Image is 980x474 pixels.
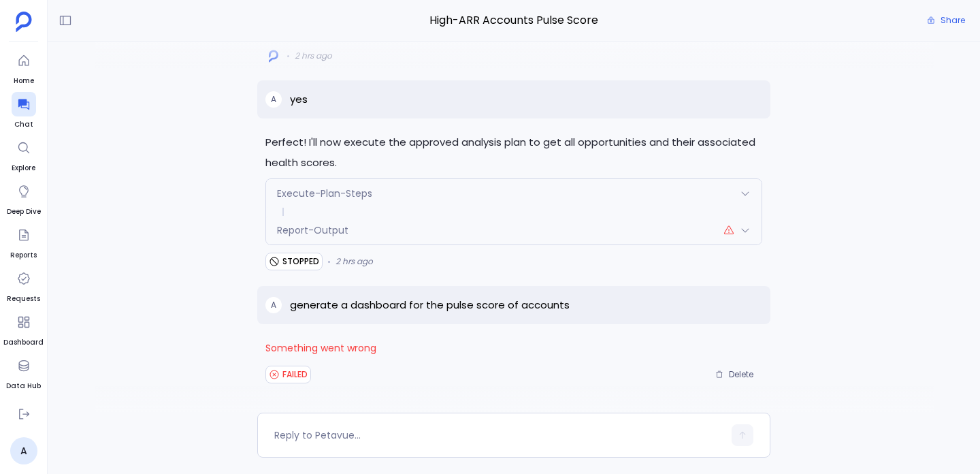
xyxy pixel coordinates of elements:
[282,256,319,267] span: STOPPED
[12,92,36,130] a: Chat
[6,381,41,392] span: Data Hub
[919,11,973,30] button: Share
[10,250,37,261] span: Reports
[265,132,762,173] p: Perfect! I'll now execute the approved analysis plan to get all opportunities and their associate...
[257,12,770,29] span: High-ARR Accounts Pulse Score
[277,187,372,200] span: Execute-Plan-Steps
[12,48,36,86] a: Home
[16,12,32,32] img: petavue logo
[271,300,276,311] span: A
[12,119,36,130] span: Chat
[10,437,37,464] a: A
[7,206,41,217] span: Deep Dive
[7,294,40,304] span: Requests
[7,179,41,217] a: Deep Dive
[7,266,40,304] a: Requests
[271,94,276,105] span: A
[941,15,965,26] span: Share
[277,223,348,237] span: Report-Output
[290,91,308,108] p: yes
[729,369,753,380] span: Delete
[3,337,44,348] span: Dashboard
[3,310,44,348] a: Dashboard
[336,256,373,267] span: 2 hrs ago
[12,136,36,174] a: Explore
[282,369,308,380] span: FAILED
[706,364,762,385] button: Delete
[265,338,762,358] span: Something went wrong
[6,353,41,392] a: Data Hub
[12,163,36,174] span: Explore
[12,76,36,86] span: Home
[8,397,39,435] a: Settings
[290,297,570,313] p: generate a dashboard for the pulse score of accounts
[10,223,37,261] a: Reports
